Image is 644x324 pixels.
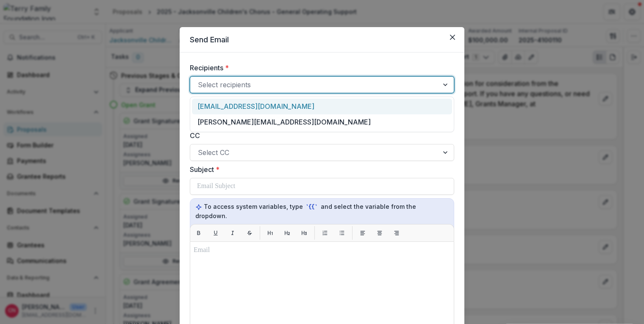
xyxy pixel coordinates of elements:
[209,226,222,240] button: Underline
[356,226,369,240] button: Align left
[180,27,464,53] header: Send Email
[190,164,449,174] label: Subject
[192,99,452,114] div: [EMAIL_ADDRESS][DOMAIN_NAME]
[195,202,449,220] p: To access system variables, type and select the variable from the dropdown.
[226,226,239,240] button: Italic
[318,226,332,240] button: List
[190,130,449,141] label: CC
[335,226,349,240] button: List
[390,226,403,240] button: Align right
[305,202,319,211] code: `{{`
[190,63,449,73] label: Recipients
[280,226,294,240] button: H2
[446,30,459,44] button: Close
[192,226,205,240] button: Bold
[264,226,277,240] button: H1
[192,114,452,130] div: [PERSON_NAME][EMAIL_ADDRESS][DOMAIN_NAME]
[297,226,311,240] button: H3
[243,226,256,240] button: Strikethrough
[373,226,386,240] button: Align center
